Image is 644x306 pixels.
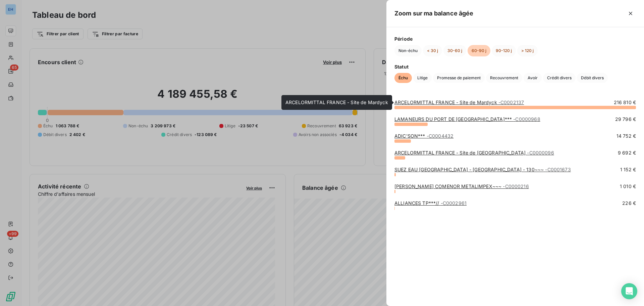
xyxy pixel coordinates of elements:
span: 216 810 € [614,99,636,106]
button: > 120 j [517,45,538,56]
button: Non-échu [394,45,422,56]
button: Promesse de paiement [433,73,485,83]
span: - C0002137 [498,99,524,105]
button: Recouvrement [486,73,522,83]
span: - C0001673 [545,167,571,172]
button: 60-90 j [468,45,490,56]
button: Débit divers [577,73,608,83]
span: 9 692 € [618,149,636,156]
div: Open Intercom Messenger [621,283,637,299]
button: 90-120 j [492,45,516,56]
button: Litige [413,73,432,83]
a: LAMANEURS DU PORT DE [GEOGRAPHIC_DATA]*** [394,116,540,122]
span: 1 010 € [620,183,636,190]
button: Avoir [524,73,542,83]
span: 226 € [622,200,636,207]
span: - C0004432 [427,133,453,139]
span: 29 796 € [615,116,636,123]
button: < 30 j [423,45,442,56]
span: 14 752 € [616,133,636,139]
a: [PERSON_NAME] COMENOR METALIMPEX~~~ [394,183,529,189]
a: SUEZ EAU [GEOGRAPHIC_DATA] - [GEOGRAPHIC_DATA] - 130~~~ [394,167,571,172]
span: - C0000216 [503,183,529,189]
button: Crédit divers [543,73,576,83]
span: - C0000968 [513,116,540,122]
span: 1 152 € [620,166,636,173]
a: ARCELORMITTAL FRANCE - Site de [GEOGRAPHIC_DATA] [394,150,554,156]
a: ARCELORMITTAL FRANCE - Site de Mardyck [394,99,524,105]
span: Statut [394,63,636,70]
span: - C0002961 [441,200,467,206]
h5: Zoom sur ma balance âgée [394,9,474,18]
span: - C0000096 [527,150,554,156]
button: 30-60 j [443,45,466,56]
a: ALLIANCES TP***// [394,200,467,206]
span: ARCELORMITTAL FRANCE - Site de Mardyck [285,99,388,105]
span: Période [394,35,636,42]
button: Échu [394,73,412,83]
